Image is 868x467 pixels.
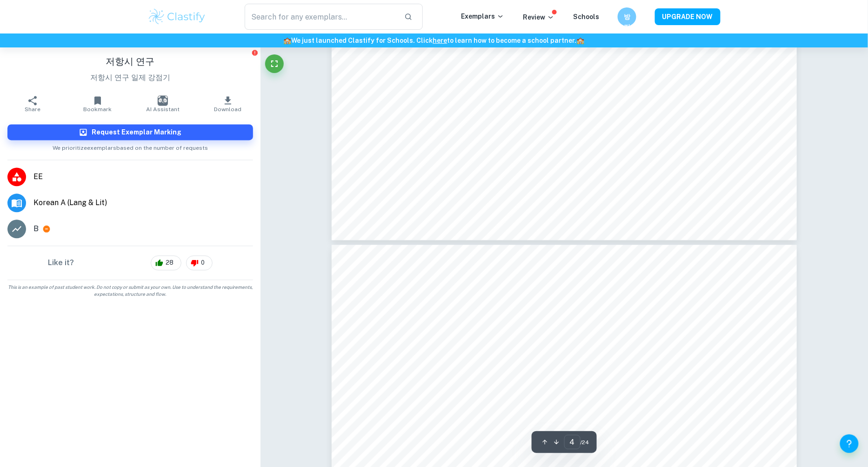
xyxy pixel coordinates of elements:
span: 🏫 [577,37,585,44]
button: AI Assistant [130,91,195,117]
span: Bookmark [83,107,112,113]
button: Fullscreen [265,54,284,73]
span: AI Assistant [146,107,180,113]
img: AI Assistant [158,96,168,106]
button: Help and Feedback [840,434,859,453]
span: 28 [160,259,179,268]
h6: Like it? [48,258,74,269]
button: Download [195,91,260,117]
span: Share [25,107,40,113]
span: We prioritize exemplars based on the number of requests [53,140,208,153]
span: / 24 [581,438,589,447]
a: here [433,37,447,44]
p: Review [523,12,554,22]
h1: 저항시 연구 [7,55,253,69]
span: Download [214,107,241,113]
h6: 방지 [622,12,633,22]
button: Request Exemplar Marking [7,125,253,140]
p: 저항시 연구 일제 강점기 [7,73,253,84]
button: 방지 [618,7,636,26]
p: Exemplars [461,11,504,21]
p: B [33,224,39,235]
span: Korean A (Lang & Lit) [33,198,253,209]
button: Report issue [252,49,259,56]
span: 🏫 [284,37,292,44]
img: Clastify logo [147,7,207,26]
input: Search for any exemplars... [245,4,397,30]
div: 28 [151,256,181,271]
button: Bookmark [65,91,130,117]
h6: Request Exemplar Marking [92,127,181,138]
button: UPGRADE NOW [655,8,721,25]
h6: We just launched Clastify for Schools. Click to learn how to become a school partner. [2,35,866,46]
span: EE [33,172,253,183]
span: This is an example of past student work. Do not copy or submit as your own. Use to understand the... [4,284,257,298]
span: 0 [196,259,210,268]
div: 0 [186,256,213,271]
a: Schools [573,13,599,20]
